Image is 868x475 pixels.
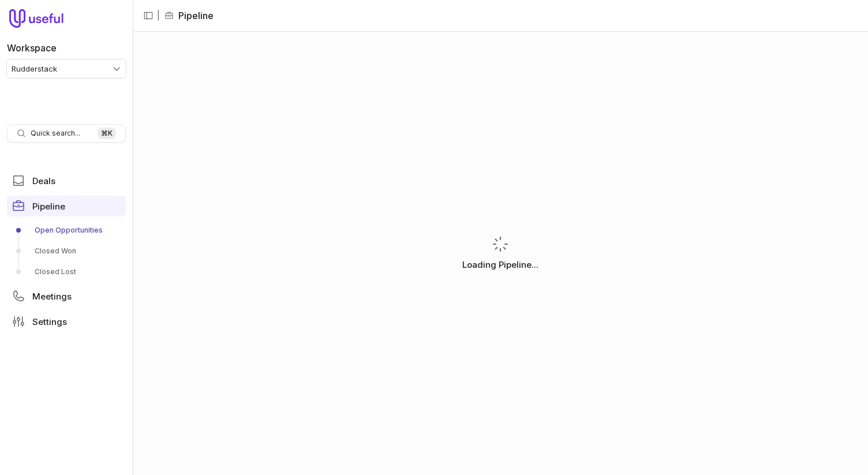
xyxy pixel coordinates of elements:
[7,221,126,240] a: Open Opportunities
[7,41,57,55] label: Workspace
[98,128,116,139] kbd: ⌘ K
[7,263,126,281] a: Closed Lost
[31,129,80,138] span: Quick search...
[7,170,126,191] a: Deals
[7,196,126,216] a: Pipeline
[32,317,67,326] span: Settings
[7,242,126,260] a: Closed Won
[32,202,65,211] span: Pipeline
[140,7,157,24] button: Collapse sidebar
[32,292,72,301] span: Meetings
[7,221,126,281] div: Pipeline submenu
[7,311,126,332] a: Settings
[462,258,538,272] p: Loading Pipeline...
[7,286,126,306] a: Meetings
[164,9,214,23] li: Pipeline
[32,177,55,185] span: Deals
[157,9,160,23] span: |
